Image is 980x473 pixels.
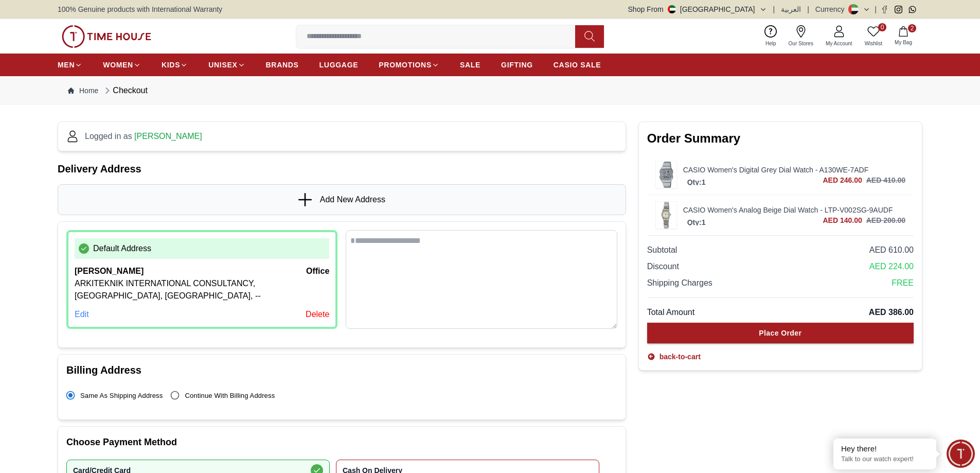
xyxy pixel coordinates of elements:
a: UNISEX [208,56,245,74]
a: GIFTING [501,56,533,74]
p: [PERSON_NAME] [75,265,144,277]
span: CASIO SALE [554,60,601,70]
span: Our Stores [785,40,817,47]
img: ... [62,25,151,48]
a: back-to-cart [647,352,701,362]
a: Help [759,23,782,49]
span: 2 [908,24,916,32]
span: Total Amount [647,306,695,319]
span: Add New Address [320,194,385,206]
h1: Billing Address [66,363,617,377]
div: Currency [815,4,849,14]
a: Whatsapp [908,6,916,13]
div: Chat Widget [947,440,975,468]
a: BRANDS [266,56,299,74]
span: Discount [647,260,679,273]
span: 100% Genuine products with International Warranty [58,4,222,14]
p: Default Address [93,242,151,255]
span: Wishlist [861,40,886,47]
div: Edit [75,308,89,321]
span: BRANDS [266,60,299,70]
h1: Delivery Address [58,162,626,176]
p: office [306,265,329,277]
p: Logged in as [85,130,202,143]
span: AED 610.00 [869,244,914,256]
a: CASIO Women's Digital Grey Dial Watch - A130WE-7ADF [683,165,905,175]
span: Continue With Billing Address [185,392,275,399]
img: ... [656,202,676,228]
button: 2My Bag [888,24,918,48]
button: Place Order [647,323,914,343]
span: Subtotal [647,244,678,256]
a: Instagram [895,6,902,13]
a: Home [68,85,98,96]
a: Facebook [881,6,888,13]
h3: AED 200.00 [866,215,905,225]
a: WOMEN [103,56,141,74]
p: ARKITEKNIK INTERNATIONAL CONSULTANCY, [GEOGRAPHIC_DATA], [GEOGRAPHIC_DATA], -- [75,277,329,302]
div: Place Order [759,328,801,338]
a: PROMOTIONS [379,56,439,74]
p: Qty: 1 [685,177,708,187]
span: WOMEN [103,60,133,70]
span: KIDS [162,60,180,70]
span: Shipping Charges [647,277,712,289]
span: AED 246.00 [823,175,862,185]
a: Our Stores [782,23,819,49]
img: ... [656,162,676,188]
span: LUGGAGE [319,60,359,70]
div: Hey there! [841,444,929,454]
span: | [807,4,809,14]
span: FREE [892,277,914,289]
button: Shop From[GEOGRAPHIC_DATA] [628,4,767,14]
a: 0Wishlist [859,23,888,49]
span: Help [761,40,780,47]
span: 0 [878,23,886,31]
span: SALE [460,60,480,70]
span: | [875,4,877,14]
span: Same as Shipping Address [80,392,163,399]
span: PROMOTIONS [379,60,432,70]
span: [PERSON_NAME] [134,132,202,141]
h3: AED 410.00 [866,175,905,185]
div: Checkout [102,84,148,97]
span: GIFTING [501,60,533,70]
img: United Arab Emirates [668,5,676,13]
a: CASIO Women's Analog Beige Dial Watch - LTP-V002SG-9AUDF [683,205,905,215]
span: My Account [822,40,857,47]
span: AED 140.00 [823,215,862,225]
h2: Order Summary [647,130,914,147]
a: MEN [58,56,82,74]
h2: Choose Payment Method [66,435,617,449]
div: Delete [306,308,329,321]
p: Qty: 1 [685,217,708,227]
span: AED 224.00 [869,260,914,273]
span: UNISEX [208,60,237,70]
span: My Bag [890,39,916,46]
a: CASIO SALE [554,56,601,74]
a: KIDS [162,56,188,74]
p: Talk to our watch expert! [841,455,929,464]
span: | [773,4,775,14]
a: SALE [460,56,480,74]
nav: Breadcrumb [58,76,922,105]
a: LUGGAGE [319,56,359,74]
button: العربية [781,4,801,14]
span: AED 386.00 [869,306,914,319]
span: MEN [58,60,75,70]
